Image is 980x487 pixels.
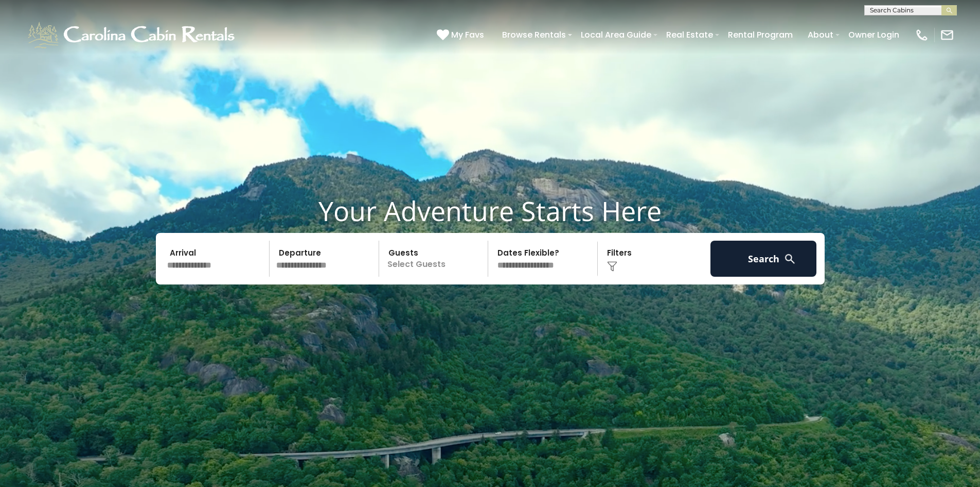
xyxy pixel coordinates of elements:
[8,195,972,227] h1: Your Adventure Starts Here
[783,253,796,265] img: search-regular-white.png
[26,20,239,51] img: White-1-1-2.png
[940,28,954,42] img: mail-regular-white.png
[497,26,571,44] a: Browse Rentals
[723,26,798,44] a: Rental Program
[607,261,617,272] img: filter--v1.png
[382,241,488,277] p: Select Guests
[437,28,487,42] a: My Favs
[710,241,817,277] button: Search
[451,28,484,41] span: My Favs
[843,26,904,44] a: Owner Login
[803,26,839,44] a: About
[915,28,929,42] img: phone-regular-white.png
[576,26,656,44] a: Local Area Guide
[661,26,718,44] a: Real Estate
